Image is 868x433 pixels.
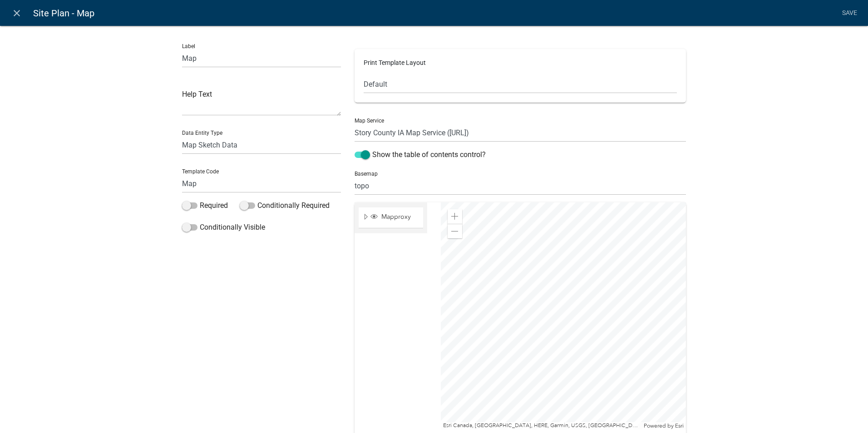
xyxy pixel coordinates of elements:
[358,205,424,231] ul: Layer List
[448,209,462,224] div: Zoom in
[33,4,94,22] span: Site Plan - Map
[355,149,486,160] label: Show the table of contents control?
[641,422,686,429] div: Powered by
[379,213,420,221] span: Mapproxy
[364,58,677,68] p: Print Template Layout
[11,8,22,19] i: close
[359,207,423,228] li: Mapproxy
[182,200,228,211] label: Required
[362,213,369,222] span: Expand
[838,5,861,22] a: Save
[675,423,684,429] a: Esri
[441,422,641,429] div: Esri Canada, [GEOGRAPHIC_DATA], HERE, Garmin, USGS, [GEOGRAPHIC_DATA], EPA, USDA, NPS
[240,200,330,211] label: Conditionally Required
[364,75,677,93] select: Print Template Layout
[448,224,462,238] div: Zoom out
[369,213,420,222] div: Mapproxy
[182,222,265,233] label: Conditionally Visible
